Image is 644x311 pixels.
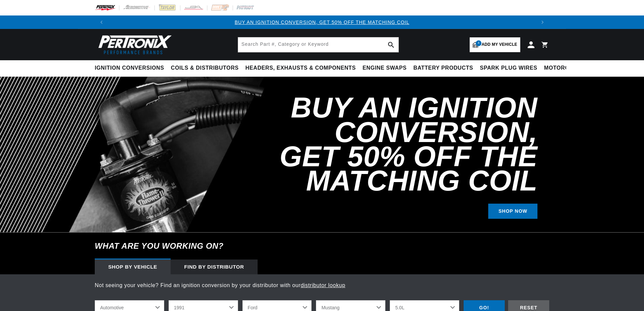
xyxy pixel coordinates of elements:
button: search button [384,37,399,52]
a: distributor lookup [301,282,346,288]
slideshow-component: Translation missing: en.sections.announcements.announcement_bar [78,15,566,29]
button: Translation missing: en.sections.announcements.next_announcement [536,15,549,29]
input: Search Part #, Category or Keyword [238,37,399,52]
summary: Battery Products [410,60,476,76]
span: Spark Plug Wires [480,65,537,72]
summary: Engine Swaps [359,60,410,76]
span: 4 [476,40,481,46]
summary: Motorcycle [541,60,588,76]
summary: Spark Plug Wires [476,60,540,76]
a: 4Add my vehicle [470,37,520,52]
span: Add my vehicle [481,41,517,48]
span: Battery Products [413,65,473,72]
h2: Buy an Ignition Conversion, Get 50% off the Matching Coil [249,96,537,193]
summary: Coils & Distributors [168,60,242,76]
span: Motorcycle [544,65,584,72]
summary: Headers, Exhausts & Components [242,60,359,76]
a: SHOP NOW [488,204,537,219]
p: Not seeing your vehicle? Find an ignition conversion by your distributor with our [95,281,549,290]
button: Translation missing: en.sections.announcements.previous_announcement [95,15,108,29]
a: BUY AN IGNITION CONVERSION, GET 50% OFF THE MATCHING COIL [235,20,409,25]
h6: What are you working on? [78,233,566,260]
span: Engine Swaps [362,65,407,72]
div: Announcement [108,19,536,26]
img: Pertronix [95,33,172,56]
span: Ignition Conversions [95,65,164,72]
span: Headers, Exhausts & Components [245,65,356,72]
div: Shop by vehicle [95,260,171,274]
div: 1 of 3 [108,19,536,26]
div: Find by Distributor [171,260,258,274]
summary: Ignition Conversions [95,60,168,76]
span: Coils & Distributors [171,65,239,72]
